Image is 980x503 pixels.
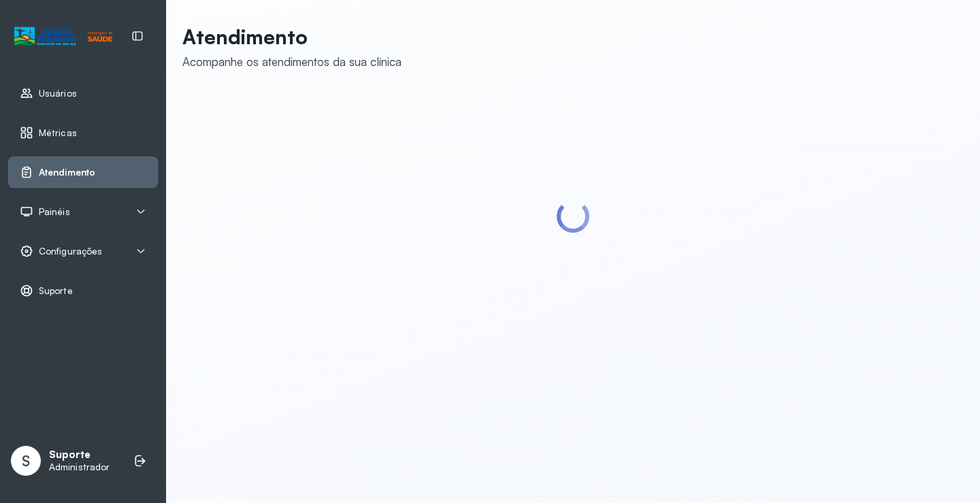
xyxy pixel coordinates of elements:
span: Suporte [39,285,73,297]
p: Administrador [49,461,110,473]
a: Usuários [20,86,146,100]
p: Atendimento [182,25,402,49]
div: Acompanhe os atendimentos da sua clínica [182,54,402,69]
span: Métricas [39,127,77,139]
span: Painéis [39,206,70,218]
a: Métricas [20,126,146,140]
p: Suporte [49,449,110,461]
span: Atendimento [39,167,95,178]
span: Usuários [39,88,77,99]
img: Logotipo do estabelecimento [14,25,112,48]
span: Configurações [39,246,102,257]
a: Atendimento [20,165,146,179]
